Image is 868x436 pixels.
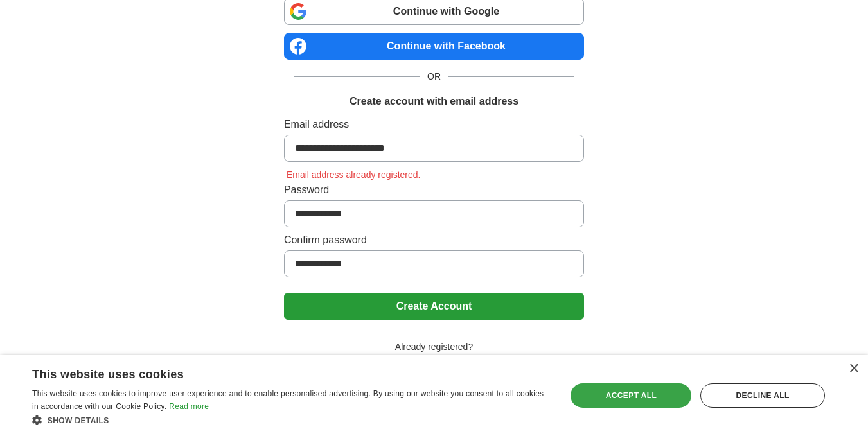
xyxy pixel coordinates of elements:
div: Decline all [700,383,825,408]
div: This website uses cookies [32,363,518,382]
span: Show details [48,416,109,425]
label: Email address [284,117,584,132]
button: Create Account [284,293,584,320]
div: Close [849,364,858,374]
label: Confirm password [284,232,584,248]
label: Password [284,182,584,198]
div: Show details [32,414,551,426]
span: Already registered? [387,340,481,354]
span: OR [420,70,448,83]
span: This website uses cookies to improve user experience and to enable personalised advertising. By u... [32,389,544,411]
span: Email address already registered. [284,170,423,180]
div: Accept all [571,383,691,408]
a: Read more, opens a new window [169,402,209,411]
h1: Create account with email address [350,94,518,109]
a: Continue with Facebook [284,33,584,60]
